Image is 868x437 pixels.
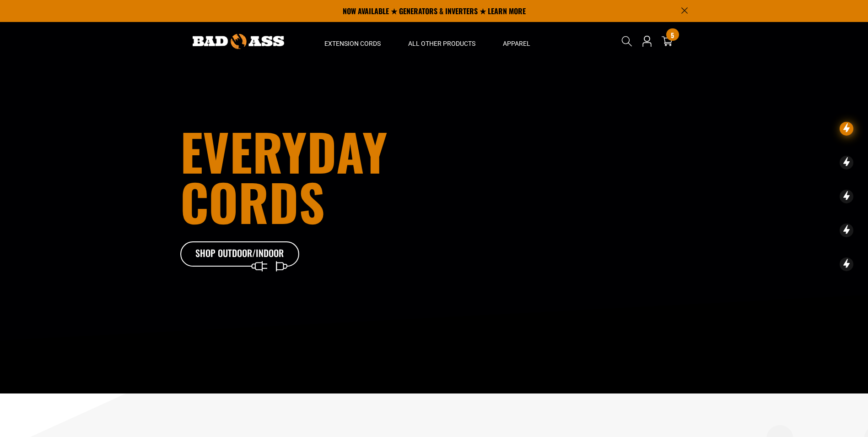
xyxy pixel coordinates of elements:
[408,39,475,48] span: All Other Products
[324,39,381,48] span: Extension Cords
[180,126,485,227] h1: Everyday cords
[394,22,489,60] summary: All Other Products
[311,22,394,60] summary: Extension Cords
[503,39,530,48] span: Apparel
[193,34,284,49] img: Bad Ass Extension Cords
[620,34,634,49] summary: Search
[671,32,674,38] span: 5
[180,241,299,267] a: Shop Outdoor/Indoor
[489,22,544,60] summary: Apparel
